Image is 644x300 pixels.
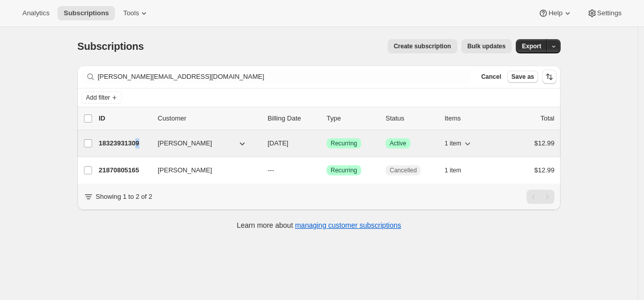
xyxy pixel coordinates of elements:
button: Settings [581,6,628,20]
span: Active [390,139,406,147]
span: Tools [123,9,139,17]
div: Items [445,113,495,124]
span: [PERSON_NAME] [158,165,212,175]
span: Analytics [22,9,49,17]
button: Analytics [16,6,55,20]
span: [DATE] [268,139,288,147]
button: Subscriptions [57,6,115,20]
button: [PERSON_NAME] [152,162,253,178]
input: Filter subscribers [98,70,471,84]
button: [PERSON_NAME] [152,135,253,152]
p: ID [99,113,150,124]
div: IDCustomerBilling DateTypeStatusItemsTotal [99,113,554,124]
p: Total [541,113,554,124]
button: 1 item [445,163,473,177]
button: Sort the results [542,70,557,84]
span: $12.99 [534,166,554,174]
p: Billing Date [268,113,318,124]
p: Status [386,113,436,124]
button: Create subscription [388,39,457,53]
button: Help [532,6,578,20]
span: Recurring [331,139,357,147]
span: Subscriptions [77,41,144,52]
p: Customer [158,113,259,124]
button: Add filter [81,92,122,104]
div: 18323931309[PERSON_NAME][DATE]SuccessRecurringSuccessActive1 item$12.99 [99,136,554,151]
span: Subscriptions [64,9,109,17]
span: Recurring [331,166,357,174]
span: Help [548,9,562,17]
span: Cancelled [390,166,417,174]
span: 1 item [445,139,461,147]
p: 18323931309 [99,138,150,148]
button: Cancel [477,71,505,83]
button: Tools [117,6,155,20]
span: Export [522,42,541,50]
span: Add filter [86,94,110,102]
span: Settings [597,9,622,17]
span: Bulk updates [467,42,506,50]
button: 1 item [445,136,473,151]
nav: Pagination [526,190,554,204]
a: managing customer subscriptions [295,221,401,229]
span: $12.99 [534,139,554,147]
button: Bulk updates [461,39,512,53]
div: Type [327,113,377,124]
span: Cancel [481,73,501,81]
div: 21870805165[PERSON_NAME]---SuccessRecurringCancelled1 item$12.99 [99,163,554,177]
p: Showing 1 to 2 of 2 [96,192,152,202]
span: Create subscription [394,42,451,50]
span: --- [268,166,274,174]
button: Export [516,39,547,53]
span: [PERSON_NAME] [158,138,212,148]
p: 21870805165 [99,165,150,175]
span: Save as [511,73,534,81]
span: 1 item [445,166,461,174]
button: Save as [507,71,538,83]
p: Learn more about [237,220,401,230]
